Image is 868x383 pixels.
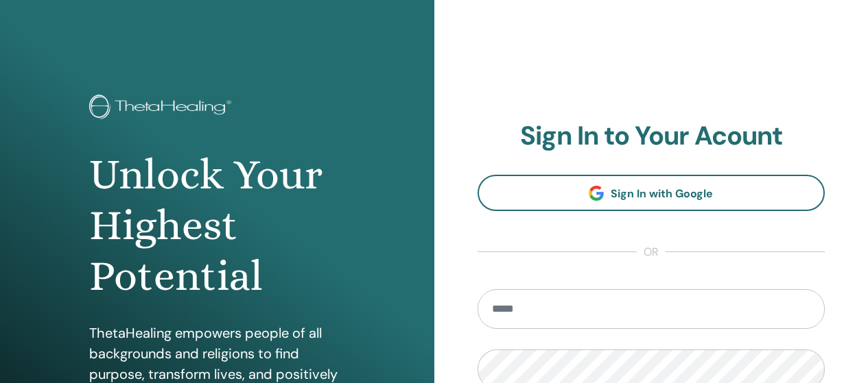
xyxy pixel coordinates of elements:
a: Sign In with Google [478,175,825,211]
span: or [637,244,666,260]
h2: Sign In to Your Acount [478,121,825,152]
span: Sign In with Google [611,186,713,201]
h1: Unlock Your Highest Potential [89,149,344,302]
